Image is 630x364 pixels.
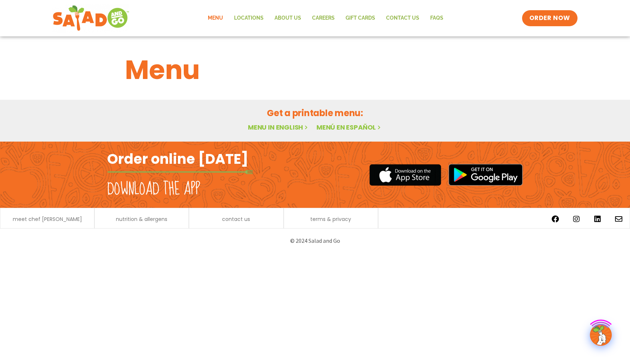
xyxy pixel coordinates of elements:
[529,14,570,23] span: ORDER NOW
[107,150,248,168] h2: Order online [DATE]
[52,4,129,33] img: new-SAG-logo-768×292
[307,10,340,27] a: Careers
[125,50,505,90] h1: Menu
[116,217,167,222] a: nutrition & allergens
[13,217,82,222] a: meet chef [PERSON_NAME]
[316,123,382,132] a: Menú en español
[425,10,449,27] a: FAQs
[248,123,309,132] a: Menu in English
[340,10,381,27] a: GIFT CARDS
[448,164,523,186] img: google_play
[125,107,505,119] h2: Get a printable menu:
[202,10,229,27] a: Menu
[269,10,307,27] a: About Us
[222,217,250,222] a: contact us
[310,217,351,222] a: terms & privacy
[369,163,441,187] img: appstore
[111,236,519,246] p: © 2024 Salad and Go
[202,10,449,27] nav: Menu
[522,10,577,26] a: ORDER NOW
[381,10,425,27] a: Contact Us
[107,179,200,199] h2: Download the app
[107,170,253,174] img: fork
[229,10,269,27] a: Locations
